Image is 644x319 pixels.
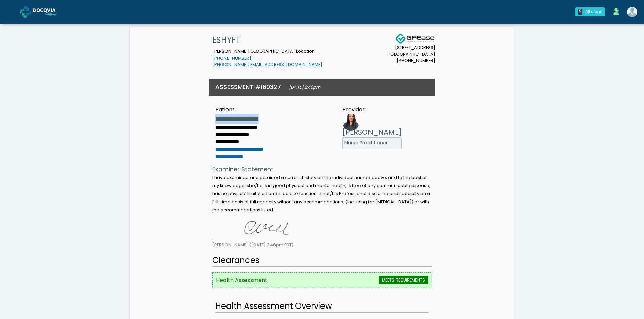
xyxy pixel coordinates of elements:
[212,242,293,248] small: [PERSON_NAME] ([DATE] 2:46pm EDT)
[212,272,432,288] li: Health Assessment
[627,7,637,17] img: Shakerra Crippen
[388,44,435,64] small: [STREET_ADDRESS] [GEOGRAPHIC_DATA] [PHONE_NUMBER]
[212,33,323,47] h1: ESHYFT
[212,48,323,68] small: [PERSON_NAME][GEOGRAPHIC_DATA] Location
[212,166,432,173] h4: Examiner Statement
[342,137,402,149] li: Nurse Practitioner
[212,175,430,213] small: I have examined and obtained a current history on the individual named above; and to the best of ...
[342,106,402,114] div: Provider:
[20,6,31,18] img: Docovia
[212,62,323,68] a: [PERSON_NAME][EMAIL_ADDRESS][DOMAIN_NAME]
[33,8,67,15] img: Docovia
[212,55,251,61] a: [PHONE_NUMBER]
[212,216,314,240] img: nBzEZ+qRAAAAAElFTkSuQmCC
[212,254,432,267] h2: Clearances
[215,106,286,114] div: Patient:
[215,83,281,91] h3: ASSESSMENT #160327
[571,5,609,19] a: 0 All clear!
[5,3,26,23] button: Open LiveChat chat widget
[379,276,428,284] span: MEETS REQUIREMENTS
[342,127,402,137] h3: [PERSON_NAME]
[342,114,359,131] img: Provider image
[395,33,435,44] img: Docovia Staffing Logo
[289,84,320,90] small: [DATE] 2:46pm
[215,300,429,313] h2: Health Assessment Overview
[578,9,582,15] div: 0
[20,1,67,23] a: Docovia
[585,9,602,15] div: All clear!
